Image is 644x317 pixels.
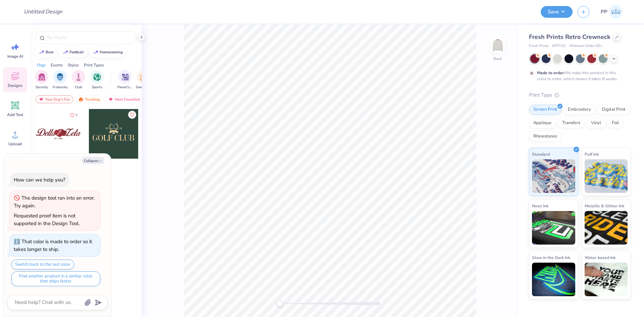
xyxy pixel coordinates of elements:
button: Switch back to the last color [11,260,74,269]
img: Glow in the Dark Ink [532,263,575,296]
span: Add Text [7,112,23,117]
button: filter button [35,70,48,90]
span: 7 [75,114,77,117]
div: Screen Print [529,105,561,115]
input: Untitled Design [18,5,68,18]
img: Paolo Puzon [609,5,623,18]
img: Parent's Weekend Image [121,73,129,81]
img: Sports Image [93,73,101,81]
div: filter for Sorority [35,70,48,90]
span: Club [75,85,82,90]
button: Save [541,6,573,18]
div: Transfers [558,118,585,128]
button: Collapse [82,157,104,164]
input: Try "Alpha" [46,34,132,41]
button: filter button [72,70,85,90]
img: Water based Ink [585,263,628,296]
span: Upload [8,141,22,147]
div: filter for Sports [90,70,104,90]
span: # FP102 [552,43,566,49]
div: Print Types [84,62,104,68]
div: Print Type [529,91,631,99]
span: Image AI [7,54,23,59]
div: bear [46,50,54,54]
span: Sports [92,85,102,90]
a: PP [598,5,626,18]
img: Metallic & Glitter Ink [585,211,628,245]
button: filter button [90,70,104,90]
div: homecoming [100,50,123,54]
div: Trending [75,95,103,103]
button: filter button [117,70,133,90]
div: football [69,50,84,54]
strong: Made to order: [537,70,565,75]
span: Designs [8,83,22,88]
img: trend_line.gif [63,50,68,54]
div: Your Org's Fav [36,95,73,103]
button: Like [128,111,136,119]
div: Back [493,56,502,62]
button: homecoming [89,47,126,57]
button: Find another product in a similar color that ships faster [11,271,100,286]
img: Fraternity Image [56,73,64,81]
div: We make this product in this color to order, which means it takes 8 weeks. [537,70,620,82]
span: Game Day [136,85,151,90]
div: filter for Club [72,70,85,90]
span: Standard [532,151,550,158]
img: Puff Ink [585,159,628,193]
div: Embroidery [563,105,595,115]
button: filter button [53,70,68,90]
span: PP [601,8,607,16]
img: most_fav.gif [39,97,44,102]
img: trend_line.gif [93,50,98,54]
div: Most Favorited [105,95,143,103]
img: trending.gif [78,97,84,102]
div: filter for Parent's Weekend [117,70,133,90]
span: Water based Ink [585,254,615,261]
div: Digital Print [597,105,630,115]
span: Glow in the Dark Ink [532,254,570,261]
div: Vinyl [587,118,605,128]
span: Puff Ink [585,151,599,158]
div: Accessibility label [276,300,283,307]
span: Fraternity [53,85,68,90]
div: That color is made to order so it takes longer to ship. [14,238,92,253]
img: Game Day Image [140,73,148,81]
span: Minimum Order: 50 + [569,43,603,49]
div: How can we help you? [14,176,65,183]
img: Club Image [75,73,82,81]
img: Standard [532,159,575,193]
img: Sorority Image [38,73,46,81]
div: Requested proof item is not supported in the Design Tool. [14,212,79,227]
span: Metallic & Glitter Ink [585,202,624,209]
span: Sorority [36,85,48,90]
img: most_fav.gif [108,97,113,102]
img: Neon Ink [532,211,575,245]
img: trend_line.gif [39,50,44,54]
div: filter for Game Day [136,70,151,90]
div: Styles [68,62,79,68]
button: bear [35,47,57,57]
div: The design tool ran into an error. Try again. [14,195,95,209]
span: Fresh Prints Retro Crewneck [529,33,610,41]
div: filter for Fraternity [53,70,68,90]
span: Fresh Prints [529,43,549,49]
div: Foil [607,118,623,128]
div: Events [51,62,63,68]
button: football [59,47,87,57]
button: filter button [136,70,151,90]
span: Neon Ink [532,202,548,209]
div: Applique [529,118,556,128]
img: Back [491,39,504,52]
div: Rhinestones [529,131,561,142]
button: Like [67,111,80,120]
div: Orgs [37,62,46,68]
span: Parent's Weekend [117,85,133,90]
